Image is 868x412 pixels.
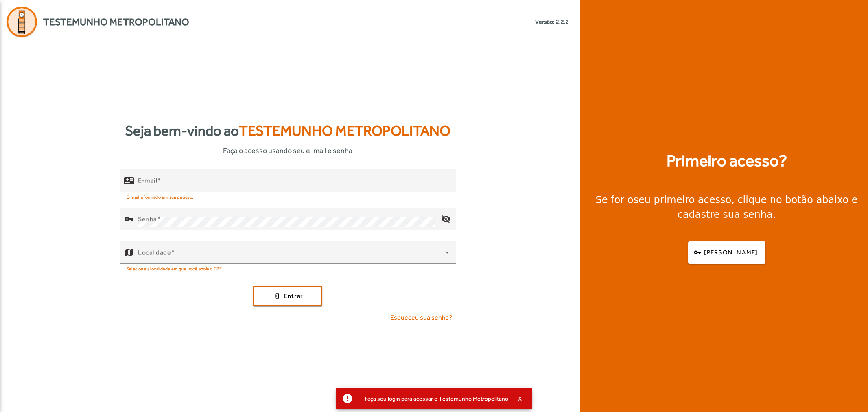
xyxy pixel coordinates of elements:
[341,392,354,405] mat-icon: report
[43,15,189,29] span: Testemunho Metropolitano
[510,395,530,402] button: X
[239,123,450,139] span: Testemunho Metropolitano
[127,192,194,201] mat-hint: E-mail informado em sua petição.
[590,193,863,222] div: Se for o , clique no botão abaixo e cadastre sua senha.
[127,264,223,273] mat-hint: Selecione a localidade em que você apoia o TPE.
[124,248,134,257] mat-icon: map
[138,215,157,223] mat-label: Senha
[125,120,450,142] strong: Seja bem-vindo ao
[633,194,731,206] strong: seu primeiro acesso
[284,291,303,301] span: Entrar
[667,149,787,173] strong: Primeiro acesso?
[223,145,352,156] span: Faça o acesso usando seu e-mail e senha
[535,18,569,26] small: Versão: 2.2.2
[704,248,758,257] span: [PERSON_NAME]
[138,176,157,184] mat-label: E-mail
[436,209,455,229] mat-icon: visibility_off
[124,175,134,185] mat-icon: contact_mail
[390,313,452,322] span: Esqueceu sua senha?
[124,214,134,224] mat-icon: vpn_key
[138,248,171,256] mat-label: Localidade
[253,286,322,306] button: Entrar
[518,395,522,402] span: X
[688,241,765,264] button: [PERSON_NAME]
[7,7,37,37] img: Logo Agenda
[359,393,510,404] div: Faça seu login para acessar o Testemunho Metropolitano.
